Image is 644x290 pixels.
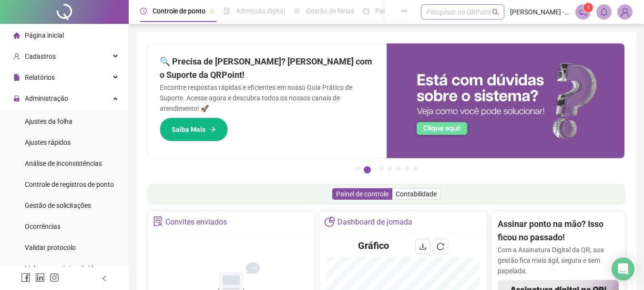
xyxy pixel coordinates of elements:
button: 3 [379,166,384,171]
span: Ajustes da folha [25,118,72,125]
span: Gestão de férias [306,7,354,15]
span: search [492,9,499,16]
button: 4 [388,166,392,171]
span: left [101,275,108,282]
span: arrow-right [209,126,216,133]
button: 1 [355,166,360,171]
span: lock [13,95,20,102]
div: Convites enviados [165,214,227,230]
span: Link para registro rápido [25,265,97,272]
span: Análise de inconsistências [25,160,102,167]
p: Com a Assinatura Digital da QR, sua gestão fica mais ágil, segura e sem papelada. [498,245,619,276]
span: Controle de ponto [153,7,205,15]
span: home [13,32,20,39]
span: notification [579,8,587,16]
button: 2 [364,166,371,173]
span: dashboard [363,8,369,14]
span: Ajustes rápidos [25,139,71,146]
p: Encontre respostas rápidas e eficientes em nosso Guia Prático de Suporte. Acesse agora e descubra... [160,82,375,114]
span: Painel de controle [336,190,388,198]
span: facebook [21,273,31,282]
span: Painel do DP [375,7,412,15]
img: 57537 [618,5,632,19]
button: 6 [405,166,409,171]
span: [PERSON_NAME] - [PERSON_NAME] [510,7,570,17]
span: Ocorrências [25,223,61,230]
button: 5 [396,166,401,171]
span: pie-chart [325,216,335,226]
span: Relatórios [25,74,55,81]
button: 7 [413,166,418,171]
span: ellipsis [401,8,408,14]
span: reload [437,243,444,250]
span: Contabilidade [396,190,437,198]
span: pushpin [209,9,215,14]
span: solution [153,216,163,226]
span: Validar protocolo [25,244,76,251]
span: download [419,243,427,250]
span: Administração [25,95,68,102]
span: Saiba Mais [172,124,205,135]
span: Admissão digital [236,7,285,15]
span: 1 [587,4,590,11]
span: file [13,74,20,81]
span: file-done [224,8,230,14]
span: linkedin [35,273,45,282]
button: Saiba Mais [160,118,228,141]
div: Dashboard de jornada [337,214,412,230]
div: Open Intercom Messenger [612,258,634,280]
h2: 🔍 Precisa de [PERSON_NAME]? [PERSON_NAME] com o Suporte da QRPoint! [160,55,375,82]
span: bell [600,8,608,16]
span: Gestão de solicitações [25,202,91,209]
span: user-add [13,53,20,60]
h2: Assinar ponto na mão? Isso ficou no passado! [498,217,619,245]
span: Controle de registros de ponto [25,181,114,188]
span: Página inicial [25,32,64,39]
sup: 1 [583,3,593,12]
span: clock-circle [140,8,147,14]
span: Cadastros [25,53,56,60]
h4: Gráfico [358,239,389,252]
span: sun [294,8,300,14]
span: instagram [50,273,59,282]
img: banner%2F0cf4e1f0-cb71-40ef-aa93-44bd3d4ee559.png [387,43,625,158]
